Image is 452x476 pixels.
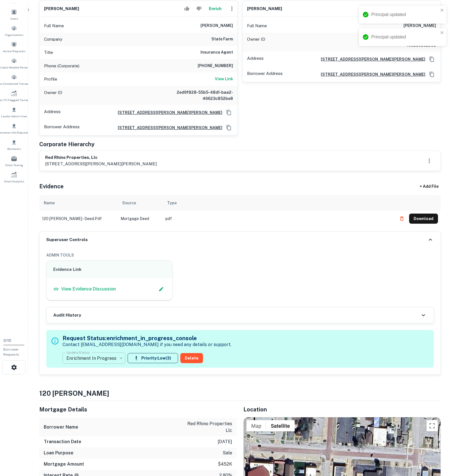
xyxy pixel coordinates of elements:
h5: Location [243,405,441,414]
h6: Transaction Date [44,438,81,445]
div: Principal updated [371,34,439,40]
button: Edit Slack Link [157,285,165,293]
h6: Superuser Controls [46,237,88,243]
iframe: Chat Widget [424,431,452,458]
button: Copy Address [225,123,233,132]
p: Company [44,36,62,43]
h6: [PERSON_NAME] [200,22,233,29]
div: Type [167,200,177,206]
h6: Evidence Link [53,266,165,273]
h6: ADMIN TOOLS [46,252,434,258]
button: close [440,8,444,13]
h6: Mortgage Amount [44,461,84,468]
h6: state farm [211,36,233,43]
button: Delete file [397,214,407,223]
div: Name [44,200,55,206]
h4: 120 [PERSON_NAME] [39,388,441,398]
p: Full Name [44,22,64,29]
a: Borrowers [2,137,26,152]
p: Contact [EMAIL_ADDRESS][DOMAIN_NAME] if you need any details or support. [63,341,231,348]
span: Email Testing [5,163,23,167]
p: $452k [218,461,232,468]
p: Address [44,108,61,117]
button: Enrich [409,3,427,14]
p: sale [223,450,232,456]
p: Full Name [247,22,267,29]
a: Lender Admin View [2,104,26,120]
div: Review Unmatched Transactions [2,72,26,87]
span: Lender Admin View [1,114,27,118]
p: Owner ID [44,89,62,102]
span: Access Requests [3,49,25,53]
a: Borrower Info Requests [2,121,26,136]
button: Reject [397,3,407,14]
p: Borrower Address [44,123,80,132]
p: Phone (Corporate) [44,63,79,69]
h5: Mortgage Details [39,405,237,414]
td: 120 [PERSON_NAME] - deed.pdf [39,211,118,226]
h5: Request Status: enrichment_in_progress_console [63,334,231,342]
span: Borrower Requests [3,347,19,356]
a: View Evidence Discussion [53,286,116,292]
p: Profile [44,76,57,83]
button: Copy Address [225,108,233,117]
h6: Borrower Name [44,424,78,431]
h6: Insurance Agent [200,49,233,56]
div: scrollable content [39,195,441,232]
th: Type [163,195,394,211]
h6: View Link [215,76,233,82]
button: Accept [182,3,192,14]
span: Email Analytics [4,179,24,184]
h6: Loan Purpose [44,450,73,456]
h6: red rhino properties, llc [45,154,157,161]
td: Mortgage Deed [118,211,163,226]
div: Source [122,200,136,206]
span: Borrowers [7,147,21,151]
h6: 2ed9f828-55b5-48d1-baa2-46623c852be8 [166,89,233,102]
p: Owner ID [247,36,265,48]
p: [DATE] [218,438,232,445]
a: View Link [215,76,233,83]
th: Name [39,195,118,211]
a: [STREET_ADDRESS][PERSON_NAME][PERSON_NAME] [113,109,222,116]
h6: [PHONE_NUMBER] [198,63,233,69]
span: Organizations [5,33,23,37]
a: [STREET_ADDRESS][PERSON_NAME][PERSON_NAME] [316,56,425,62]
p: red rhino properties llc [182,420,232,434]
button: Toggle fullscreen view [426,420,438,431]
span: 0 / 10 [3,338,11,343]
button: Accept [385,3,395,14]
a: Users [2,7,26,22]
a: Email Testing [2,153,26,168]
button: Delete [180,353,203,363]
div: + Add File [409,182,449,192]
h6: [PERSON_NAME] [247,6,282,12]
div: Principal updated [371,11,439,18]
h6: Audit History [53,312,81,319]
div: Review LTV Flagged Transactions [2,88,26,103]
h5: Corporate Hierarchy [39,140,94,148]
a: Organizations [2,23,26,38]
button: Reject [194,3,204,14]
p: View Evidence Discussion [61,286,116,292]
button: Download [409,214,438,224]
button: Enrich [206,3,224,14]
a: [STREET_ADDRESS][PERSON_NAME][PERSON_NAME] [113,125,222,131]
button: Copy Address [428,70,436,79]
div: Email Analytics [2,170,26,185]
a: [STREET_ADDRESS][PERSON_NAME][PERSON_NAME] [316,71,425,77]
th: Source [118,195,163,211]
button: Show satellite imagery [266,420,295,431]
a: Access Requests [2,39,26,54]
span: Users [10,16,18,21]
label: Update Status [66,350,90,355]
